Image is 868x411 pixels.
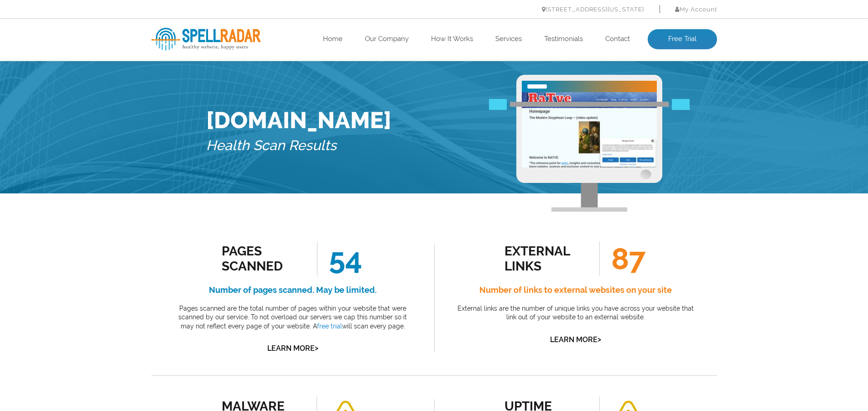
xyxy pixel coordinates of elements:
[317,323,342,330] a: free trial
[489,99,690,110] img: Free Webiste Analysis
[455,304,696,322] p: External links are the number of unique links you have across your website that link out of your ...
[222,244,304,274] div: Pages Scanned
[522,92,657,167] img: Free Website Analysis
[267,344,318,353] a: Learn More>
[172,283,414,297] h4: Number of pages scanned. May be limited.
[315,342,318,354] span: >
[504,244,587,274] div: external links
[599,241,645,276] span: 87
[317,241,362,276] span: 54
[516,75,662,212] img: Free Webiste Analysis
[455,283,696,297] h4: Number of links to external websites on your site
[206,134,391,158] h5: Health Scan Results
[598,333,601,346] span: >
[206,107,391,134] h1: [DOMAIN_NAME]
[172,304,414,331] p: Pages scanned are the total number of pages within your website that were scanned by our service....
[550,335,601,344] a: Learn More>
